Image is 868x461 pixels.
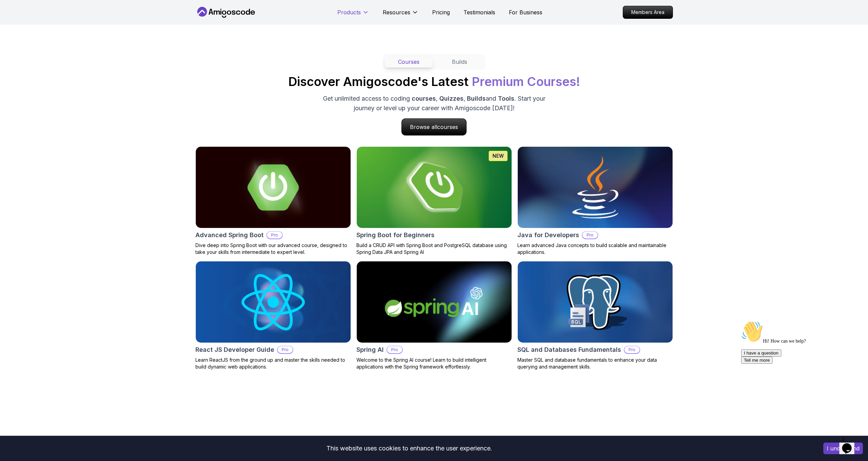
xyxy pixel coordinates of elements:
[436,56,484,68] button: Builds
[464,8,495,16] a: Testimonials
[356,261,512,370] a: Spring AI cardSpring AIProWelcome to the Spring AI course! Learn to build intelligent application...
[509,8,542,16] a: For Business
[517,345,621,355] h2: SQL and Databases Fundamentals
[195,242,351,256] p: Dive deep into Spring Boot with our advanced course, designed to take your skills from intermedia...
[623,6,673,18] p: Members Area
[402,119,466,135] p: Browse all
[439,95,464,102] span: Quizzes
[288,75,580,88] h2: Discover Amigoscode's Latest
[3,39,34,46] button: Tell me more
[196,261,351,343] img: React JS Developer Guide card
[267,232,282,239] p: Pro
[195,357,351,370] p: Learn ReactJS from the ground up and master the skills needed to build dynamic web applications.
[738,318,861,430] iframe: chat widget
[823,443,863,454] button: Accept cookies
[498,95,514,102] span: Tools
[412,95,436,102] span: courses
[195,230,264,240] h2: Advanced Spring Boot
[195,261,351,370] a: React JS Developer Guide cardReact JS Developer GuideProLearn ReactJS from the ground up and mast...
[383,8,410,16] p: Resources
[357,261,512,343] img: Spring AI card
[517,146,673,256] a: Java for Developers cardJava for DevelopersProLearn advanced Java concepts to build scalable and ...
[401,118,467,135] a: Browse allcourses
[356,146,512,256] a: Spring Boot for Beginners cardNEWSpring Boot for BeginnersBuild a CRUD API with Spring Boot and P...
[839,434,861,454] iframe: chat widget
[383,8,418,22] button: Resources
[356,357,512,370] p: Welcome to the Spring AI course! Learn to build intelligent applications with the Spring framewor...
[196,147,351,228] img: Advanced Spring Boot card
[518,147,673,228] img: Java for Developers card
[518,261,673,343] img: SQL and Databases Fundamentals card
[357,147,512,228] img: Spring Boot for Beginners card
[385,56,433,68] button: Courses
[492,153,504,159] p: NEW
[472,74,580,89] span: Premium Courses!
[3,20,68,26] span: Hi! How can we help?
[517,230,579,240] h2: Java for Developers
[517,357,673,370] p: Master SQL and database fundamentals to enhance your data querying and management skills.
[337,8,361,16] p: Products
[432,8,450,16] a: Pricing
[5,441,813,456] div: This website uses cookies to enhance the user experience.
[623,6,673,19] a: Members Area
[583,232,598,239] p: Pro
[3,3,25,25] img: :wave:
[467,95,486,102] span: Builds
[356,230,435,240] h2: Spring Boot for Beginners
[3,3,126,46] div: 👋Hi! How can we help?I have a questionTell me more
[437,124,458,130] span: courses
[356,345,384,355] h2: Spring AI
[624,346,639,353] p: Pro
[195,146,351,256] a: Advanced Spring Boot cardAdvanced Spring BootProDive deep into Spring Boot with our advanced cour...
[387,346,402,353] p: Pro
[337,8,369,22] button: Products
[320,94,549,113] p: Get unlimited access to coding , , and . Start your journey or level up your career with Amigosco...
[195,345,274,355] h2: React JS Developer Guide
[278,346,293,353] p: Pro
[517,261,673,370] a: SQL and Databases Fundamentals cardSQL and Databases FundamentalsProMaster SQL and database funda...
[517,242,673,256] p: Learn advanced Java concepts to build scalable and maintainable applications.
[3,31,43,39] button: I have a question
[356,242,512,256] p: Build a CRUD API with Spring Boot and PostgreSQL database using Spring Data JPA and Spring AI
